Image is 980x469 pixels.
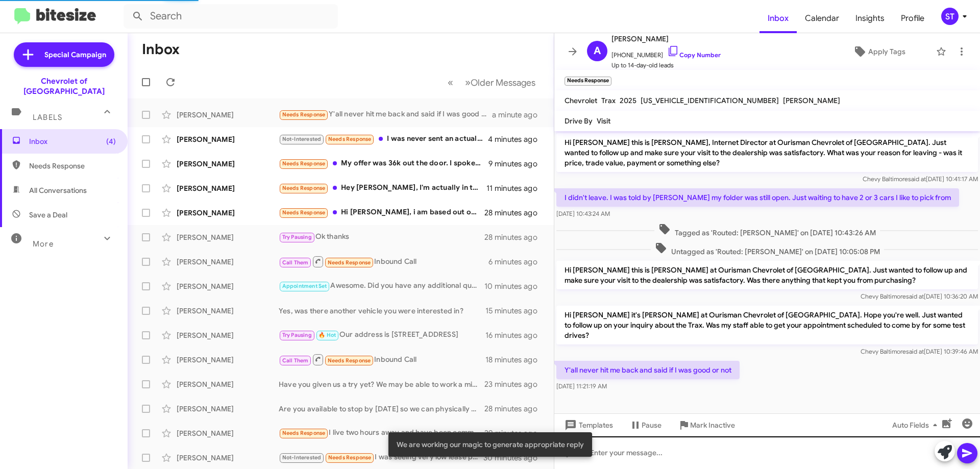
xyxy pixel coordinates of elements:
div: Have you given us a try yet? We may be able to work a miracle for you. [279,379,484,389]
div: Hey [PERSON_NAME], I'm actually in talks with [PERSON_NAME] and [PERSON_NAME] about a car. I'm wa... [279,182,486,194]
div: [PERSON_NAME] [177,134,279,144]
p: Y'all never hit me back and said if I was good or not [556,361,740,379]
div: [PERSON_NAME] [177,453,279,463]
span: Visit [597,116,610,126]
span: Try Pausing [282,234,312,240]
p: I didn't leave. I was told by [PERSON_NAME] my folder was still open. Just waiting to have 2 or 3... [556,188,959,207]
span: Needs Response [282,160,326,167]
span: Not-Interested [282,136,322,142]
span: [DATE] 11:21:19 AM [556,382,607,390]
span: Needs Response [282,185,326,191]
button: Apply Tags [826,42,931,61]
span: Chevy Baltimore [DATE] 10:41:17 AM [863,175,978,183]
p: Hi [PERSON_NAME] this is [PERSON_NAME] at Ourisman Chevrolet of [GEOGRAPHIC_DATA]. Just wanted to... [556,261,978,289]
span: Inbox [29,136,116,146]
span: Trax [601,96,616,105]
div: [PERSON_NAME] [177,404,279,414]
button: Templates [554,416,621,434]
div: Our address is [STREET_ADDRESS] [279,329,485,341]
span: We are working our magic to generate appropriate reply [397,439,584,450]
a: Profile [893,4,933,33]
span: Chevy Baltimore [DATE] 10:36:20 AM [861,292,978,300]
span: Untagged as 'Routed: [PERSON_NAME]' on [DATE] 10:05:08 PM [651,242,884,257]
div: 28 minutes ago [484,404,546,414]
span: (4) [106,136,116,146]
span: » [465,76,471,89]
span: Try Pausing [282,332,312,338]
div: [PERSON_NAME] [177,281,279,291]
span: Pause [642,416,661,434]
span: « [448,76,453,89]
span: [PHONE_NUMBER] [611,45,721,60]
input: Search [124,4,338,29]
span: All Conversations [29,185,87,195]
span: 2025 [620,96,636,105]
span: Needs Response [282,111,326,118]
span: Needs Response [328,357,371,364]
h1: Inbox [142,41,180,58]
span: Needs Response [282,430,326,436]
div: ST [941,8,959,25]
span: Up to 14-day-old leads [611,60,721,70]
span: Needs Response [328,259,371,266]
div: [PERSON_NAME] [177,330,279,340]
div: 16 minutes ago [485,330,546,340]
div: 23 minutes ago [484,379,546,389]
div: I was seeing very low lease pricing on the courtesy blazer EV in particular. [279,452,484,463]
span: Chevy Baltimore [DATE] 10:39:46 AM [861,348,978,355]
span: Mark Inactive [690,416,735,434]
div: [PERSON_NAME] [177,257,279,267]
div: Yes, was there another vehicle you were interested in? [279,306,485,316]
div: [PERSON_NAME] [177,232,279,242]
span: 🔥 Hot [318,332,336,338]
span: Needs Response [29,161,116,171]
div: a minute ago [492,110,546,120]
a: Inbox [759,4,797,33]
div: [PERSON_NAME] [177,428,279,438]
div: [PERSON_NAME] [177,355,279,365]
div: 15 minutes ago [485,306,546,316]
p: Hi [PERSON_NAME] this is [PERSON_NAME], Internet Director at Ourisman Chevrolet of [GEOGRAPHIC_DA... [556,133,978,172]
a: Insights [847,4,893,33]
div: [PERSON_NAME] [177,208,279,218]
span: said at [906,292,924,300]
span: Tagged as 'Routed: [PERSON_NAME]' on [DATE] 10:43:26 AM [654,223,880,238]
div: Y'all never hit me back and said if I was good or not [279,109,492,120]
div: 6 minutes ago [488,257,546,267]
span: Auto Fields [892,416,941,434]
button: Mark Inactive [670,416,743,434]
div: 9 minutes ago [488,159,546,169]
span: Needs Response [328,136,372,142]
span: Appointment Set [282,283,327,289]
span: [PERSON_NAME] [783,96,840,105]
span: Needs Response [282,209,326,216]
span: Special Campaign [44,50,106,60]
div: [PERSON_NAME] [177,159,279,169]
button: ST [933,8,969,25]
div: Ok thanks [279,231,484,243]
div: I was never sent an actual document over email but I was told this would lease for $690 a month w... [279,133,488,145]
span: Call Them [282,259,309,266]
div: 4 minutes ago [488,134,546,144]
span: Calendar [797,4,847,33]
span: A [594,43,601,59]
div: Hi [PERSON_NAME], i am based out of [GEOGRAPHIC_DATA], I wanted to confirm if the vehicle was ava... [279,207,484,218]
span: Apply Tags [868,42,905,61]
div: 10 minutes ago [484,281,546,291]
a: Special Campaign [14,42,114,67]
span: Drive By [565,116,593,126]
div: Awesome. Did you have any additional questions or how would you like to move forward? [279,280,484,292]
small: Needs Response [565,77,611,86]
a: Copy Number [667,51,721,59]
span: Not-Interested [282,454,322,461]
p: Hi [PERSON_NAME] it's [PERSON_NAME] at Ourisman Chevrolet of [GEOGRAPHIC_DATA]. Hope you're well.... [556,306,978,344]
button: Previous [442,72,459,93]
div: I live two hours away and have been communicating with some via text. Shall I continue with that ... [279,427,484,439]
div: [PERSON_NAME] [177,110,279,120]
span: said at [906,348,924,355]
span: Call Them [282,357,309,364]
button: Next [459,72,542,93]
